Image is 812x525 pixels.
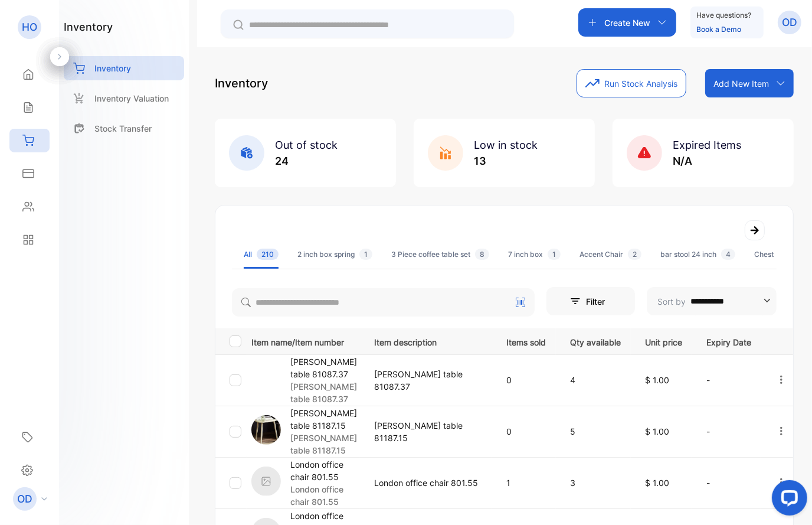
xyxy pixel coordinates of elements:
[22,19,37,35] p: HO
[64,19,113,35] h1: inventory
[706,374,751,386] p: -
[290,458,359,483] p: London office chair 801.55
[508,249,561,260] div: 7 inch box
[645,426,669,436] span: $ 1.00
[570,374,621,386] p: 4
[645,478,669,488] span: $ 1.00
[506,334,546,348] p: Items sold
[257,249,279,260] span: 210
[275,139,338,151] span: Out of stock
[762,475,812,525] iframe: LiveChat chat widget
[64,86,184,110] a: Inventory Valuation
[660,249,735,260] div: bar stool 24 inch
[628,249,641,260] span: 2
[251,364,281,393] img: item
[706,477,751,489] p: -
[297,249,372,260] div: 2 inch box spring
[251,467,281,496] img: item
[754,249,793,260] div: Chest
[570,334,621,348] p: Qty available
[706,334,751,348] p: Expiry Date
[290,483,359,508] p: London office chair 801.55
[251,334,359,348] p: Item name/Item number
[215,74,268,92] p: Inventory
[17,491,32,507] p: OD
[374,419,482,444] p: [PERSON_NAME] table 81187.15
[374,477,482,489] p: London office chair 801.55
[506,374,546,386] p: 0
[391,249,489,260] div: 3 Piece coffee table set
[604,17,650,29] p: Create New
[696,9,751,21] p: Have questions?
[474,139,538,151] span: Low in stock
[645,375,669,385] span: $ 1.00
[374,334,482,348] p: Item description
[506,425,546,438] p: 0
[475,249,489,260] span: 8
[94,122,152,135] p: Stock Transfer
[290,432,359,456] p: [PERSON_NAME] table 81187.15
[673,139,741,151] span: Expired Items
[374,368,482,393] p: [PERSON_NAME] table 81087.37
[251,415,281,445] img: item
[570,425,621,438] p: 5
[657,295,686,308] p: Sort by
[290,407,359,432] p: [PERSON_NAME] table 81187.15
[94,92,169,105] p: Inventory Valuation
[548,249,561,260] span: 1
[359,249,372,260] span: 1
[474,153,538,169] p: 13
[782,15,797,30] p: OD
[706,425,751,438] p: -
[94,62,131,74] p: Inventory
[578,8,676,37] button: Create New
[579,249,641,260] div: Accent Chair
[275,153,338,169] p: 24
[64,56,184,80] a: Inventory
[64,116,184,141] a: Stock Transfer
[290,356,359,380] p: [PERSON_NAME] table 81087.37
[645,334,682,348] p: Unit price
[713,77,769,90] p: Add New Item
[673,153,741,169] p: N/A
[290,380,359,405] p: [PERSON_NAME] table 81087.37
[778,8,801,37] button: OD
[570,477,621,489] p: 3
[647,287,777,315] button: Sort by
[577,69,686,97] button: Run Stock Analysis
[721,249,735,260] span: 4
[244,249,279,260] div: All
[696,25,741,34] a: Book a Demo
[506,477,546,489] p: 1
